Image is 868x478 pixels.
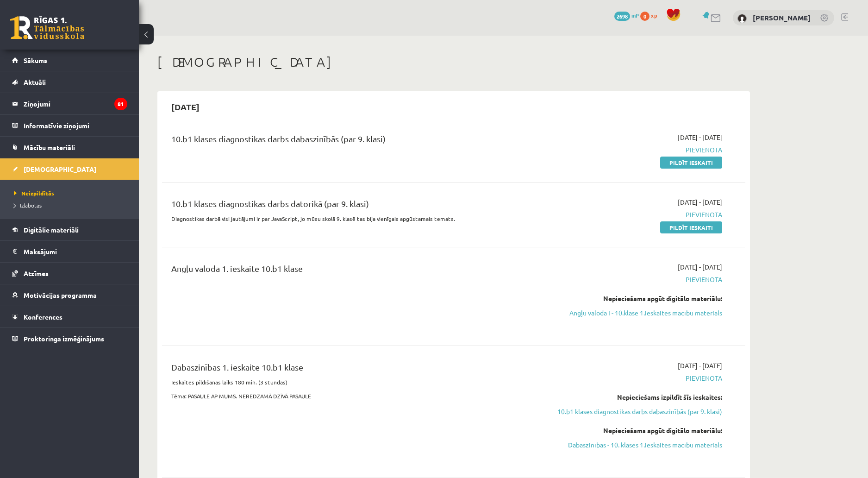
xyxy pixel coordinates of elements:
[640,12,649,21] span: 0
[24,143,75,151] span: Mācību materiāli
[614,12,630,21] span: 2698
[678,361,722,371] span: [DATE] - [DATE]
[12,115,127,136] a: Informatīvie ziņojumi
[12,71,127,93] a: Aktuāli
[171,361,534,378] div: Dabaszinības 1. ieskaite 10.b1 klase
[10,16,84,39] a: Rīgas 1. Tālmācības vidusskola
[14,201,130,209] a: Izlabotās
[548,373,722,383] span: Pievienota
[548,392,722,402] div: Nepieciešams izpildīt šīs ieskaites:
[640,12,662,19] a: 0 xp
[171,132,534,150] div: 10.b1 klases diagnostikas darbs dabaszinībās (par 9. klasi)
[171,214,534,223] p: Diagnostikas darbā visi jautājumi ir par JavaScript, jo mūsu skolā 9. klasē tas bija vienīgais ap...
[12,93,127,114] a: Ziņojumi81
[24,269,49,277] span: Atzīmes
[548,294,722,303] div: Nepieciešams apgūt digitālo materiālu:
[548,407,722,416] a: 10.b1 klases diagnostikas darbs dabaszinībās (par 9. klasi)
[171,378,534,386] p: Ieskaites pildīšanas laiks 180 min. (3 stundas)
[24,78,46,86] span: Aktuāli
[162,96,209,118] h2: [DATE]
[614,12,639,19] a: 2698 mP
[12,306,127,327] a: Konferences
[12,50,127,71] a: Sākums
[631,12,639,19] span: mP
[548,426,722,435] div: Nepieciešams apgūt digitālo materiālu:
[651,12,657,19] span: xp
[171,262,534,279] div: Angļu valoda 1. ieskaite 10.b1 klase
[14,189,54,197] span: Neizpildītās
[24,291,97,299] span: Motivācijas programma
[737,14,747,23] img: Agnese Krūmiņa
[12,219,127,240] a: Digitālie materiāli
[24,115,127,136] legend: Informatīvie ziņojumi
[171,392,534,400] p: Tēma: PASAULE AP MUMS. NEREDZAMĀ DZĪVĀ PASAULE
[548,275,722,284] span: Pievienota
[678,262,722,272] span: [DATE] - [DATE]
[753,13,811,22] a: [PERSON_NAME]
[14,189,130,197] a: Neizpildītās
[660,221,722,233] a: Pildīt ieskaiti
[24,241,127,262] legend: Maksājumi
[660,157,722,169] a: Pildīt ieskaiti
[24,165,96,173] span: [DEMOGRAPHIC_DATA]
[24,56,47,64] span: Sākums
[24,334,104,343] span: Proktoringa izmēģinājums
[157,54,750,70] h1: [DEMOGRAPHIC_DATA]
[12,263,127,284] a: Atzīmes
[12,328,127,349] a: Proktoringa izmēģinājums
[548,145,722,155] span: Pievienota
[171,197,534,214] div: 10.b1 klases diagnostikas darbs datorikā (par 9. klasi)
[24,93,127,114] legend: Ziņojumi
[548,210,722,220] span: Pievienota
[678,197,722,207] span: [DATE] - [DATE]
[548,440,722,450] a: Dabaszinības - 10. klases 1.ieskaites mācību materiāls
[12,137,127,158] a: Mācību materiāli
[548,308,722,318] a: Angļu valoda I - 10.klase 1.ieskaites mācību materiāls
[24,313,62,321] span: Konferences
[12,158,127,180] a: [DEMOGRAPHIC_DATA]
[14,201,42,209] span: Izlabotās
[114,98,127,110] i: 81
[24,226,79,234] span: Digitālie materiāli
[12,241,127,262] a: Maksājumi
[12,284,127,306] a: Motivācijas programma
[678,132,722,142] span: [DATE] - [DATE]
